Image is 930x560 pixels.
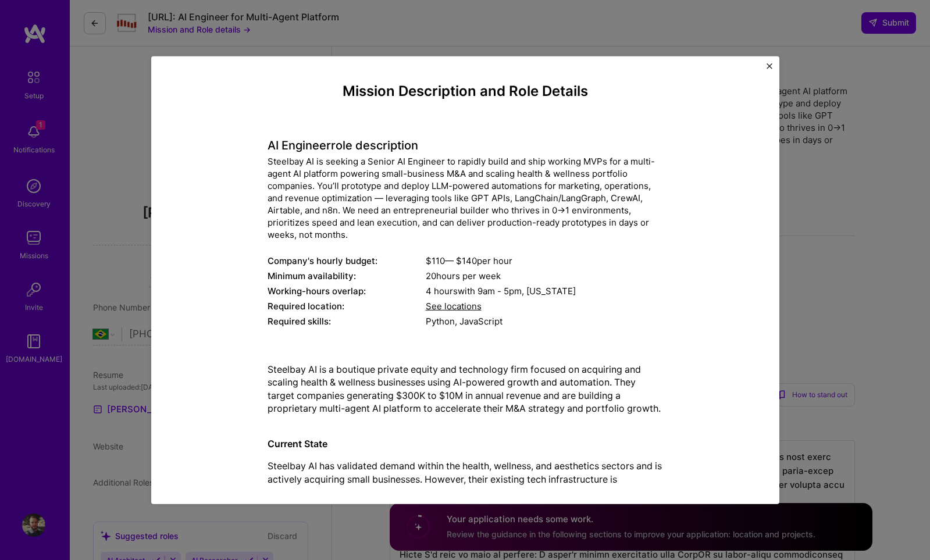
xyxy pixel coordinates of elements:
[426,270,663,282] div: 20 hours per week
[268,363,663,428] p: Steelbay AI is a boutique private equity and technology firm focused on acquiring and scaling hea...
[475,286,526,297] span: 9am - 5pm ,
[268,459,663,512] p: Steelbay AI has validated demand within the health, wellness, and aesthetics sectors and is activ...
[268,83,663,99] h4: Mission Description and Role Details
[268,138,663,152] h4: AI Engineer role description
[426,255,663,267] div: $ 110 — $ 140 per hour
[268,270,426,282] div: Minimum availability:
[268,300,426,312] div: Required location:
[268,438,327,450] strong: Current State
[268,315,426,327] div: Required skills:
[767,63,772,75] button: Close
[268,255,426,267] div: Company's hourly budget:
[426,301,482,312] span: See locations
[268,285,426,297] div: Working-hours overlap:
[426,285,663,297] div: 4 hours with [US_STATE]
[426,315,663,327] div: Python, JavaScript
[268,155,663,241] div: Steelbay AI is seeking a Senior AI Engineer to rapidly build and ship working MVPs for a multi-ag...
